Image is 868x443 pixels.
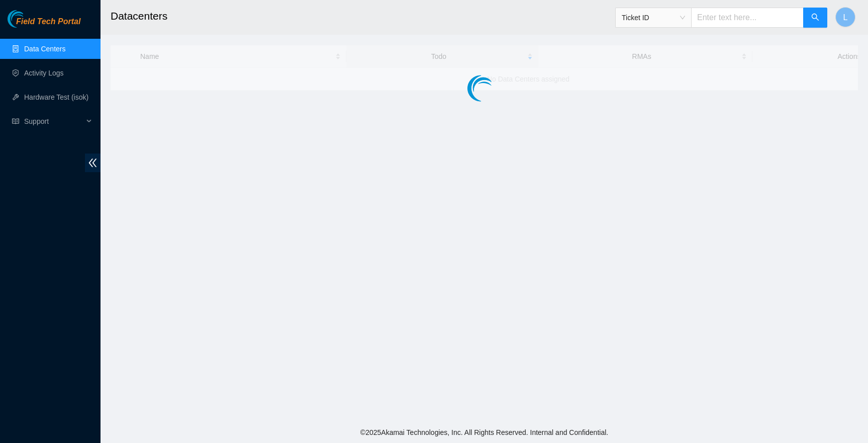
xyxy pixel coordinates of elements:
span: Field Tech Portal [16,17,80,27]
footer: © 2025 Akamai Technologies, Inc. All Rights Reserved. Internal and Confidential. [101,422,868,443]
a: Activity Logs [24,69,64,77]
button: L [835,7,855,27]
a: Akamai TechnologiesField Tech Portal [8,18,80,31]
span: search [811,13,819,23]
input: Enter text here... [691,8,804,28]
a: Data Centers [24,45,65,53]
span: double-left [85,154,101,172]
span: Support [24,111,83,131]
span: L [843,11,848,24]
span: Ticket ID [622,10,685,25]
a: Hardware Test (isok) [24,93,88,101]
button: search [803,8,827,28]
img: Akamai Technologies [8,10,51,28]
span: read [12,118,19,125]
